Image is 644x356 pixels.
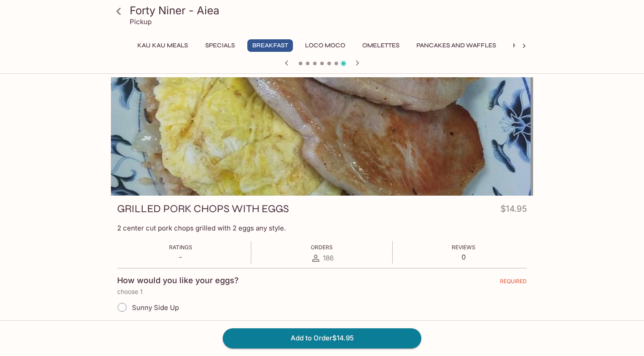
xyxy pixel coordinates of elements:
button: Loco Moco [300,39,350,52]
p: 0 [452,253,475,261]
p: Pickup [130,17,152,26]
span: Ratings [169,244,192,251]
p: 2 center cut pork chops grilled with 2 eggs any style. [117,224,527,232]
div: GRILLED PORK CHOPS WITH EGGS [111,77,533,196]
h3: Forty Niner - Aiea [130,4,530,17]
span: Sunny Side Up [132,303,179,312]
h4: $14.95 [500,202,527,219]
h4: How would you like your eggs? [117,276,239,285]
button: Pancakes and Waffles [411,39,501,52]
button: Omelettes [357,39,404,52]
button: Kau Kau Meals [132,39,193,52]
button: Specials [200,39,240,52]
button: Hawaiian Style French Toast [508,39,619,52]
p: - [169,253,192,261]
span: 186 [323,254,334,262]
p: choose 1 [117,288,527,295]
h3: GRILLED PORK CHOPS WITH EGGS [117,202,289,216]
button: Add to Order$14.95 [223,328,421,348]
span: Orders [311,244,333,251]
span: REQUIRED [500,278,527,288]
span: Reviews [452,244,475,251]
button: Breakfast [247,39,293,52]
